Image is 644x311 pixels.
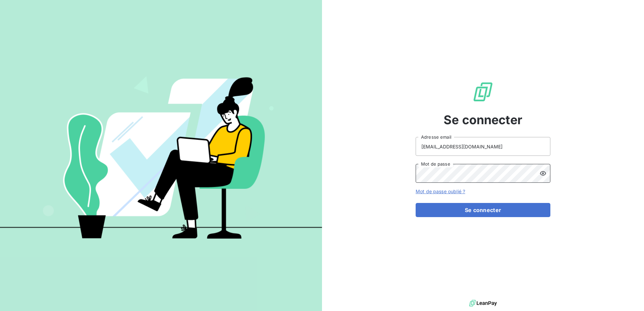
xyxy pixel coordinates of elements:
[416,137,550,156] input: placeholder
[472,81,494,103] img: Logo LeanPay
[416,203,550,217] button: Se connecter
[444,111,522,129] span: Se connecter
[469,298,497,308] img: logo
[416,188,465,194] a: Mot de passe oublié ?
